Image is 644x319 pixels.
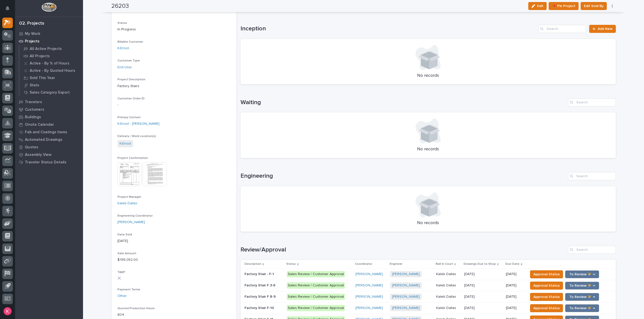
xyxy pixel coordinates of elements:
[552,3,575,9] span: 📌 Pin Project
[245,261,261,267] p: Description
[117,22,127,25] span: Status
[355,283,383,288] a: [PERSON_NAME]
[533,271,560,277] span: Approval Status
[240,291,616,302] tr: Factory Stair F 8-9Factory Stair F 8-9 Sales Review / Customer Approval[PERSON_NAME] [PERSON_NAME...
[530,270,563,278] button: Approval Status
[436,305,457,310] p: Kaleb Dallas
[240,25,537,32] h1: Inception
[530,282,563,290] button: Approval Status
[568,246,616,254] div: Search
[117,78,145,81] span: Project Description
[25,138,62,142] p: Automated Drawings
[15,37,83,45] a: Projects
[505,261,519,267] p: Due Date
[530,304,563,312] button: Approval Status
[111,3,129,10] h2: 26203
[30,69,75,73] p: Active - By Quoted Hours
[569,305,595,311] span: To Review 👨‍🏭 →
[117,220,145,225] a: [PERSON_NAME]
[392,306,420,310] a: [PERSON_NAME]
[25,115,41,119] p: Buildings
[19,82,83,89] a: Stats
[538,25,586,33] input: Search
[19,74,83,81] a: Sold This Year
[392,295,420,299] a: [PERSON_NAME]
[247,220,610,226] p: No records
[117,46,129,51] a: K-Ensol
[117,238,230,244] p: [DATE]
[436,271,457,276] p: Kaleb Dallas
[240,172,566,180] h1: Engineering
[15,143,83,151] a: Quotes
[117,59,140,62] span: Customer Type
[117,97,145,100] span: Customer Order ID
[117,135,156,138] span: Delivery / Work Location(s)
[530,293,563,301] button: Approval Status
[117,214,153,217] span: Engineering Coordinator
[15,30,83,37] a: My Work
[569,283,595,289] span: To Review 👨‍🏭 →
[117,102,230,108] p: -
[240,302,616,314] tr: Factory Stair F-10Factory Stair F-10 Sales Review / Customer Approval[PERSON_NAME] [PERSON_NAME] ...
[245,294,277,299] p: Factory Stair F 8-9
[25,130,67,135] p: Fab and Coatings Items
[6,6,13,14] div: Notifications
[287,305,345,311] div: Sales Review / Customer Approval
[42,3,56,12] img: Workspace Logo
[537,4,543,8] span: Edit
[565,282,599,290] button: To Review 👨‍🏭 →
[25,122,54,127] p: Onsite Calendar
[240,99,566,106] h1: Waiting
[25,107,44,112] p: Customers
[287,282,345,289] div: Sales Review / Customer Approval
[19,60,83,67] a: Active - By % of Hours
[240,246,566,253] h1: Review/Approval
[117,116,141,119] span: Primary Contact
[30,61,69,66] p: Active - By % of Hours
[464,282,476,288] p: [DATE]
[569,294,595,300] span: To Review 👨‍🏭 →
[19,45,83,52] a: All Active Projects
[355,272,383,276] a: [PERSON_NAME]
[117,312,230,317] p: 804
[506,295,524,299] p: [DATE]
[19,21,44,26] div: 02. Projects
[565,304,599,312] button: To Review 👨‍🏭 →
[117,40,143,43] span: Billable Customer
[2,3,13,14] button: Notifications
[436,261,453,267] p: Ball In Court
[533,305,560,311] span: Approval Status
[25,145,38,150] p: Quotes
[581,2,607,10] button: Edit Sold By
[245,305,275,310] p: Factory Stair F-10
[25,32,40,36] p: My Work
[117,65,132,70] a: End User
[568,98,616,106] input: Search
[287,271,345,277] div: Sales Review / Customer Approval
[25,100,42,104] p: Travelers
[117,201,137,206] a: Kaleb Dallas
[355,306,383,310] a: [PERSON_NAME]
[15,136,83,143] a: Automated Drawings
[15,158,83,166] a: Traveler Status Details
[565,270,599,278] button: To Review 👨‍🏭 →
[30,76,55,80] p: Sold This Year
[245,271,275,276] p: Factory Stair - F-1
[247,147,610,152] p: No records
[117,84,230,89] p: Factory Stairs
[117,196,141,199] span: Project Manager
[25,153,51,157] p: Assembly View
[589,25,616,33] a: Add New
[436,282,457,288] p: Kaleb Dallas
[245,282,276,288] p: Factory Stair F 3-6
[119,141,131,146] a: K-Ensol
[30,83,39,88] p: Stats
[240,269,616,280] tr: Factory Stair - F-1Factory Stair - F-1 Sales Review / Customer Approval[PERSON_NAME] [PERSON_NAME...
[506,306,524,310] p: [DATE]
[464,305,476,310] p: [DATE]
[30,47,62,51] p: All Active Projects
[117,27,230,32] p: In Progress
[464,294,476,299] p: [DATE]
[584,3,603,9] span: Edit Sold By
